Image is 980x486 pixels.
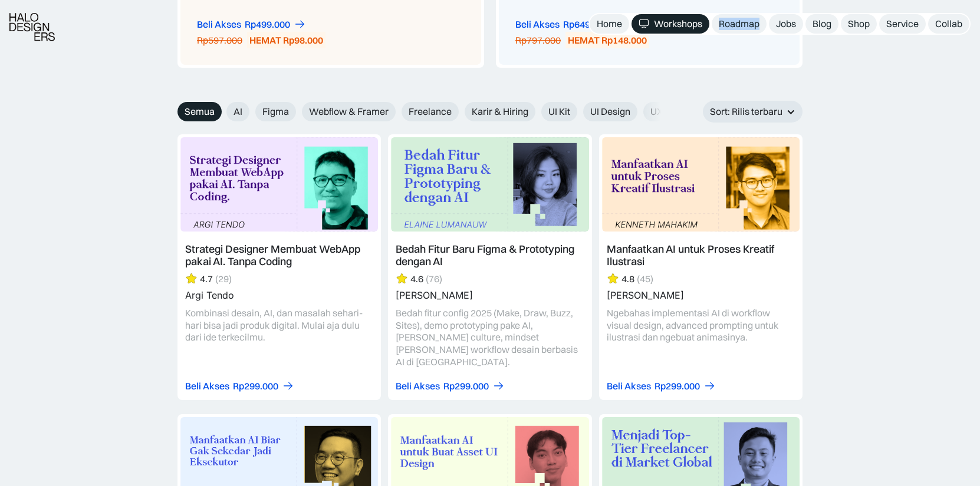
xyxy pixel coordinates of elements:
a: Blog [805,14,838,34]
span: Freelance [409,105,452,118]
div: Sort: Rilis terbaru [703,101,803,123]
a: Beli AksesRp299.000 [396,380,505,392]
div: Beli Akses [515,18,560,31]
div: Workshops [654,18,702,30]
div: Sort: Rilis terbaru [710,105,782,118]
a: Home [590,14,629,34]
a: Collab [928,14,969,34]
span: Webflow & Framer [309,105,389,118]
div: Beli Akses [607,380,651,392]
a: Beli AksesRp499.000 [197,18,306,31]
div: Rp299.000 [655,380,700,392]
div: Rp797.000 [515,34,561,47]
span: UI Design [590,105,630,118]
div: HEMAT Rp98.000 [249,34,323,47]
div: Roadmap [719,18,759,30]
span: Karir & Hiring [472,105,528,118]
div: Collab [935,18,962,30]
form: Email Form [177,102,667,121]
a: Service [879,14,926,34]
span: AI [234,105,242,118]
div: Blog [813,18,831,30]
a: Beli AksesRp299.000 [607,380,716,392]
div: Shop [848,18,870,30]
div: Rp597.000 [197,34,242,47]
span: UI Kit [548,105,570,118]
div: Service [886,18,919,30]
a: Jobs [769,14,803,34]
a: Shop [841,14,877,34]
div: Rp649.000 [563,18,609,31]
a: Workshops [632,14,709,34]
div: Rp299.000 [233,380,278,392]
div: HEMAT Rp148.000 [568,34,647,47]
span: Figma [262,105,289,118]
div: Beli Akses [396,380,440,392]
div: Home [597,18,622,30]
div: Rp499.000 [245,18,290,31]
span: Semua [185,105,215,118]
a: Beli AksesRp649.000 [515,18,624,31]
div: Beli Akses [197,18,241,31]
div: Beli Akses [185,380,229,392]
div: Rp299.000 [443,380,489,392]
span: UX Design [650,105,694,118]
div: Jobs [776,18,796,30]
a: Beli AksesRp299.000 [185,380,294,392]
a: Roadmap [712,14,767,34]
